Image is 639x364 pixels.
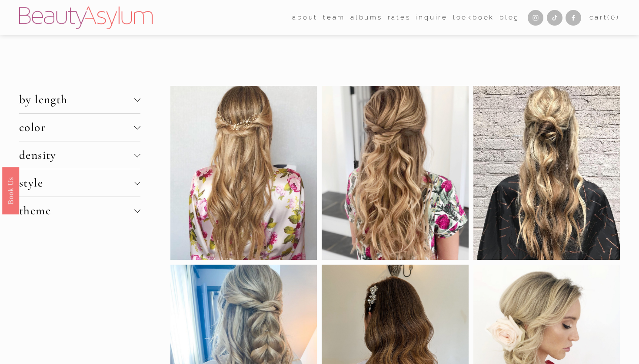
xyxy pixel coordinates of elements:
button: color [19,114,140,141]
a: albums [350,11,383,24]
a: folder dropdown [292,11,318,24]
a: Rates [388,11,411,24]
span: ( ) [607,13,619,21]
span: team [323,12,345,23]
button: theme [19,197,140,224]
span: style [19,176,134,190]
button: density [19,141,140,169]
span: theme [19,203,134,218]
span: about [292,12,318,23]
a: Lookbook [453,11,494,24]
a: 0 items in cart [589,12,620,23]
span: 0 [611,13,616,21]
a: TikTok [547,10,562,26]
span: by length [19,92,134,107]
a: Inquire [416,11,448,24]
a: folder dropdown [323,11,345,24]
span: color [19,120,134,134]
button: style [19,169,140,197]
a: Instagram [528,10,543,26]
a: Facebook [566,10,581,26]
a: Book Us [2,167,19,214]
img: Beauty Asylum | Bridal Hair &amp; Makeup Charlotte &amp; Atlanta [19,7,153,29]
a: Blog [499,11,519,24]
span: density [19,148,134,162]
button: by length [19,86,140,113]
